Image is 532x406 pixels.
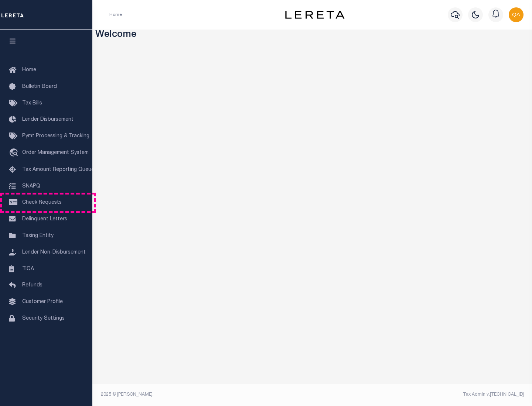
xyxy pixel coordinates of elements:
[22,299,63,304] span: Customer Profile
[22,117,74,122] span: Lender Disbursement
[22,101,42,106] span: Tax Bills
[22,134,89,139] span: Pymt Processing & Tracking
[95,30,529,41] h3: Welcome
[22,250,86,255] span: Lender Non-Disbursement
[22,167,94,172] span: Tax Amount Reporting Queue
[22,150,89,155] span: Order Management System
[509,7,524,22] img: svg+xml;base64,PHN2ZyB4bWxucz0iaHR0cDovL3d3dy53My5vcmcvMjAwMC9zdmciIHBvaW50ZXItZXZlbnRzPSJub25lIi...
[22,266,34,271] span: TIQA
[318,391,524,398] div: Tax Admin v.[TECHNICAL_ID]
[22,233,54,238] span: Taxing Entity
[285,11,344,19] img: logo-dark.svg
[95,391,313,398] div: 2025 © [PERSON_NAME].
[22,183,40,189] span: SNAPQ
[22,217,67,222] span: Delinquent Letters
[22,84,57,89] span: Bulletin Board
[22,316,65,321] span: Security Settings
[22,200,62,205] span: Check Requests
[22,68,36,73] span: Home
[22,283,42,288] span: Refunds
[9,148,21,158] i: travel_explore
[109,11,122,18] li: Home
